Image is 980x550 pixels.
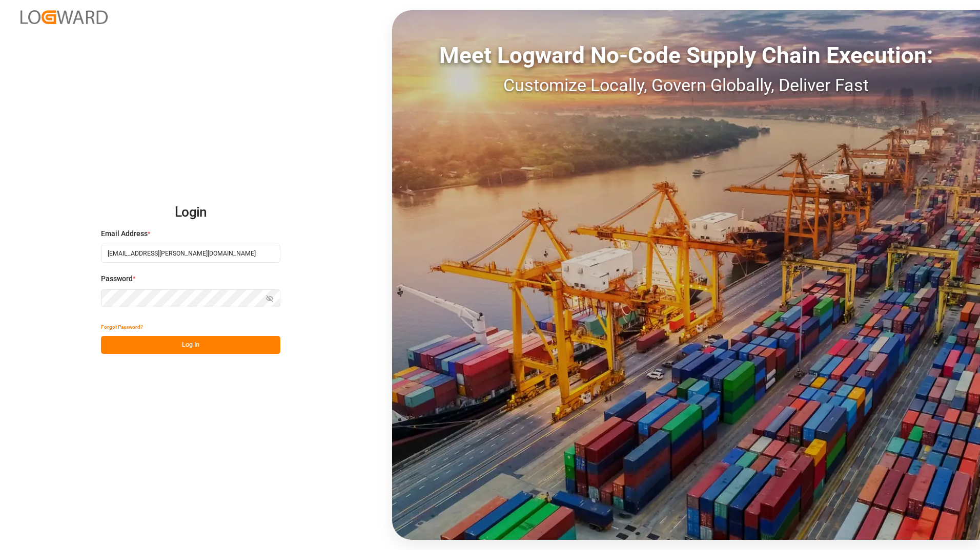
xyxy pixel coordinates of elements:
[101,336,280,354] button: Log In
[101,273,133,284] span: Password
[101,196,280,229] h2: Login
[101,245,280,263] input: Enter your email
[21,10,108,24] img: Logward_new_orange.png
[392,72,980,98] div: Customize Locally, Govern Globally, Deliver Fast
[392,38,980,72] div: Meet Logward No-Code Supply Chain Execution:
[101,228,148,239] span: Email Address
[101,318,143,336] button: Forgot Password?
